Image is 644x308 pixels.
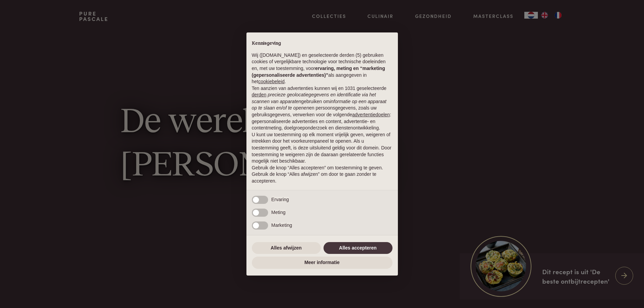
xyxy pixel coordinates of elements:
button: Alles accepteren [324,242,392,254]
button: Meer informatie [252,257,392,269]
h2: Kennisgeving [252,41,392,47]
span: Ervaring [271,197,289,202]
em: informatie op een apparaat op te slaan en/of te openen [252,99,387,111]
button: derden [252,92,267,98]
button: Alles afwijzen [252,242,321,254]
p: U kunt uw toestemming op elk moment vrijelijk geven, weigeren of intrekken door het voorkeurenpan... [252,132,392,165]
p: Wij ([DOMAIN_NAME]) en geselecteerde derden (5) gebruiken cookies of vergelijkbare technologie vo... [252,52,392,85]
em: precieze geolocatiegegevens en identificatie via het scannen van apparaten [252,92,376,104]
a: cookiebeleid [258,79,285,84]
button: advertentiedoelen [352,112,390,118]
span: Meting [271,210,286,215]
span: Marketing [271,222,292,228]
p: Ten aanzien van advertenties kunnen wij en 1031 geselecteerde gebruiken om en persoonsgegevens, z... [252,85,392,132]
p: Gebruik de knop “Alles accepteren” om toestemming te geven. Gebruik de knop “Alles afwijzen” om d... [252,165,392,185]
strong: ervaring, meting en “marketing (gepersonaliseerde advertenties)” [252,66,385,78]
